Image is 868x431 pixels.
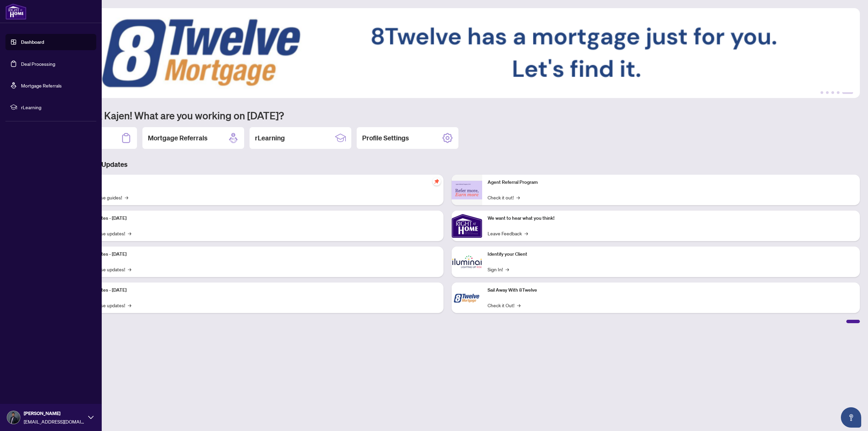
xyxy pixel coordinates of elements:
[128,230,131,237] span: →
[148,133,208,143] h2: Mortgage Referrals
[24,418,85,425] span: [EMAIL_ADDRESS][DOMAIN_NAME]
[837,91,840,94] button: 4
[452,211,482,241] img: We want to hear what you think!
[71,215,438,222] p: Platform Updates - [DATE]
[7,411,20,424] img: Profile Icon
[255,133,285,143] h2: rLearning
[362,133,409,143] h2: Profile Settings
[5,3,26,20] img: logo
[488,287,854,294] p: Sail Away With 8Twelve
[128,301,131,309] span: →
[21,103,92,111] span: rLearning
[826,91,829,94] button: 2
[452,282,482,313] img: Sail Away With 8Twelve
[35,109,860,122] h1: Welcome back Kajen! What are you working on [DATE]?
[831,91,834,94] button: 3
[488,179,854,186] p: Agent Referral Program
[21,82,62,89] a: Mortgage Referrals
[128,266,131,273] span: →
[71,179,438,186] p: Self-Help
[452,181,482,199] img: Agent Referral Program
[841,407,861,428] button: Open asap
[21,39,44,45] a: Dashboard
[821,91,823,94] button: 1
[24,410,85,417] span: [PERSON_NAME]
[488,266,509,273] a: Sign In!→
[125,194,128,201] span: →
[35,160,860,169] h3: Brokerage & Industry Updates
[452,247,482,277] img: Identify your Client
[488,215,854,222] p: We want to hear what you think!
[71,251,438,258] p: Platform Updates - [DATE]
[517,301,520,309] span: →
[35,8,860,98] img: Slide 4
[71,287,438,294] p: Platform Updates - [DATE]
[488,301,520,309] a: Check it Out!→
[433,177,441,185] span: pushpin
[488,194,520,201] a: Check it out!→
[525,230,528,237] span: →
[506,266,509,273] span: →
[842,91,853,94] button: 5
[488,230,528,237] a: Leave Feedback→
[516,194,520,201] span: →
[488,251,854,258] p: Identify your Client
[21,61,55,67] a: Deal Processing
